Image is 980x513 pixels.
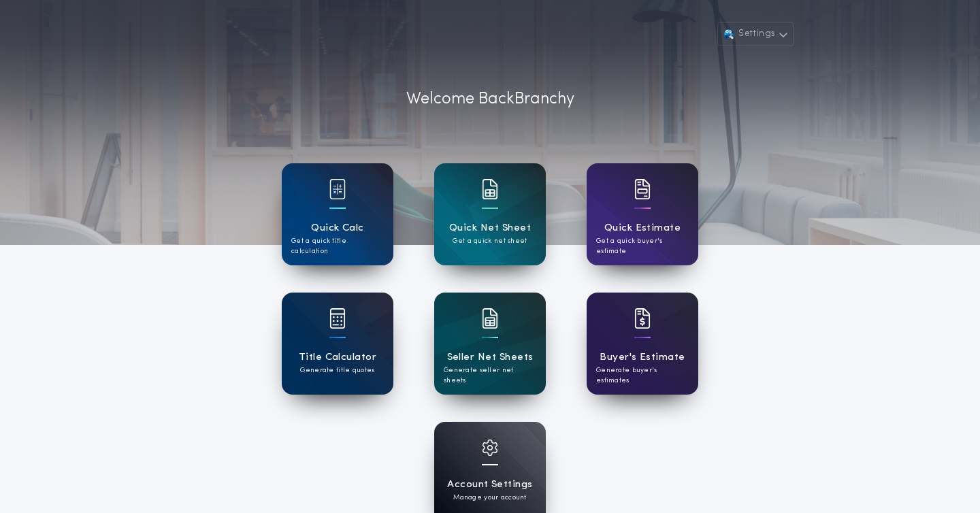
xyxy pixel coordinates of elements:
p: Generate seller net sheets [444,365,536,386]
p: Manage your account [453,493,526,503]
img: card icon [482,440,498,456]
a: card iconBuyer's EstimateGenerate buyer's estimates [587,293,698,395]
h1: Seller Net Sheets [447,350,534,365]
p: Get a quick title calculation [291,236,384,256]
button: Settings [717,22,794,46]
img: card icon [482,308,498,329]
a: card iconQuick EstimateGet a quick buyer's estimate [587,163,698,265]
p: Generate title quotes [300,365,374,376]
h1: Account Settings [447,477,532,493]
img: card icon [634,308,651,329]
h1: Buyer's Estimate [600,350,685,365]
p: Get a quick net sheet [453,236,527,246]
a: card iconQuick CalcGet a quick title calculation [282,163,393,265]
a: card iconQuick Net SheetGet a quick net sheet [434,163,546,265]
p: Generate buyer's estimates [596,365,689,386]
h1: Title Calculator [299,350,376,365]
h1: Quick Estimate [604,220,681,236]
p: Get a quick buyer's estimate [596,236,689,256]
img: card icon [329,179,346,199]
img: user avatar [722,27,736,41]
img: card icon [482,179,498,199]
img: card icon [634,179,651,199]
p: Welcome Back Branchy [406,87,574,112]
h1: Quick Calc [311,220,364,236]
a: card iconTitle CalculatorGenerate title quotes [282,293,393,395]
a: card iconSeller Net SheetsGenerate seller net sheets [434,293,546,395]
h1: Quick Net Sheet [449,220,531,236]
img: card icon [329,308,346,329]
